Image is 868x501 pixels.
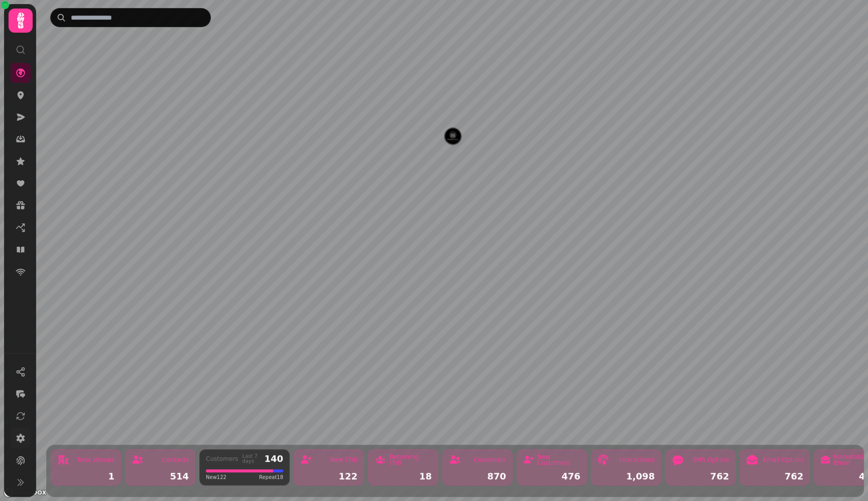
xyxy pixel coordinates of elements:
div: 140 [264,454,283,463]
div: Contacts [162,457,189,463]
div: New (7d) [330,457,357,463]
span: Repeat 18 [259,473,283,481]
div: Interactions [619,457,655,463]
div: 870 [449,472,506,481]
a: Mapbox logo [3,486,47,498]
div: 122 [300,472,357,481]
div: 476 [523,472,580,481]
div: 1,098 [597,472,655,481]
button: Ferryhill House Hotel [445,128,461,144]
div: 1 [57,472,114,481]
div: 514 [132,472,189,481]
div: SMS Opt-ins [692,457,729,463]
div: Returning (7d) [389,454,432,466]
div: Customers [206,456,238,462]
div: Email Opt-ins [763,457,803,463]
div: New Customers [537,454,580,466]
div: Total Venues [77,457,114,463]
div: 762 [746,472,803,481]
div: Last 7 days [242,454,261,464]
div: Customers [473,457,506,463]
span: New 122 [206,473,226,481]
div: Map marker [445,128,461,147]
div: 18 [375,472,432,481]
div: 762 [672,472,729,481]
